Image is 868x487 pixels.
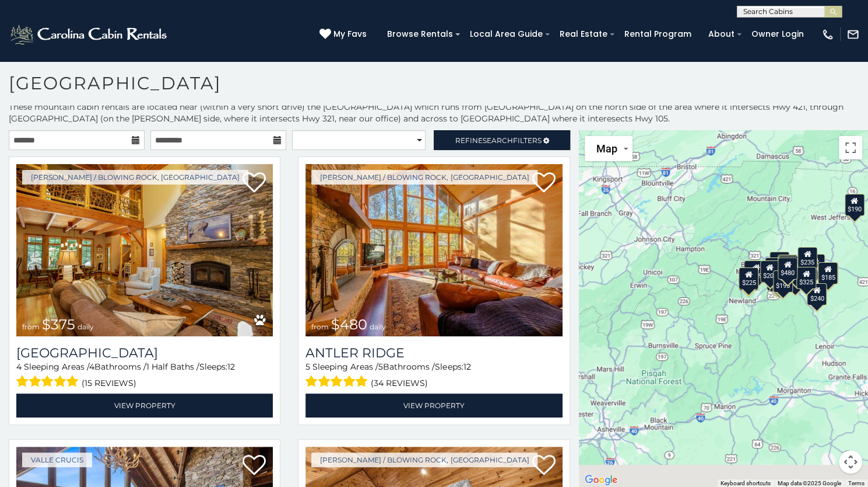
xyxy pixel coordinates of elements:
[78,322,94,331] span: daily
[839,136,862,159] button: Toggle fullscreen view
[9,23,170,46] img: White-1-2.png
[483,136,513,145] span: Search
[82,375,136,391] span: (15 reviews)
[796,267,816,289] div: $325
[532,454,556,478] a: Add to favorites
[818,262,838,284] div: $325
[818,262,838,284] div: $185
[739,267,758,290] div: $225
[769,252,789,274] div: $451
[305,164,562,336] img: Antler Ridge
[746,25,810,43] a: Owner Login
[839,450,862,474] button: Map camera controls
[619,25,697,43] a: Rental Program
[702,25,740,43] a: About
[464,25,549,43] a: Local Area Guide
[22,170,248,185] a: [PERSON_NAME] / Blowing Rock, [GEOGRAPHIC_DATA]
[381,25,459,43] a: Browse Rentals
[305,164,562,336] a: Antler Ridge from $480 daily
[16,361,22,372] span: 4
[305,361,310,372] span: 5
[744,260,768,283] div: $1,095
[89,361,94,372] span: 4
[16,394,273,418] a: View Property
[778,258,797,280] div: $480
[333,28,367,40] span: My Favs
[243,171,266,196] a: Add to favorites
[778,480,841,486] span: Map data ©2025 Google
[227,361,235,372] span: 12
[821,28,834,41] img: phone-regular-white.png
[146,361,199,372] span: 1 Half Baths /
[16,345,273,361] a: [GEOGRAPHIC_DATA]
[311,453,537,467] a: [PERSON_NAME] / Blowing Rock, [GEOGRAPHIC_DATA]
[455,136,542,145] span: Refine Filters
[371,375,428,391] span: (34 reviews)
[797,247,817,269] div: $235
[844,194,864,216] div: $190
[16,164,273,336] a: Mountain Song Lodge from $375 daily
[243,454,266,478] a: Add to favorites
[846,28,859,41] img: mail-regular-white.png
[848,480,865,486] a: Terms (opens in new tab)
[331,316,367,333] span: $480
[807,283,827,305] div: $240
[319,28,370,41] a: My Favs
[463,361,470,372] span: 12
[305,394,562,418] a: View Property
[311,170,537,185] a: [PERSON_NAME] / Blowing Rock, [GEOGRAPHIC_DATA]
[22,453,92,467] a: Valle Crucis
[760,260,779,283] div: $205
[378,361,383,372] span: 5
[311,322,329,331] span: from
[16,164,273,336] img: Mountain Song Lodge
[778,256,798,278] div: $675
[42,316,75,333] span: $375
[370,322,386,331] span: daily
[22,322,40,331] span: from
[596,142,617,155] span: Map
[16,345,273,361] h3: Mountain Song Lodge
[765,258,785,280] div: $485
[585,136,632,161] button: Change map style
[16,361,273,391] div: Sleeping Areas / Bathrooms / Sleeps:
[305,345,562,361] a: Antler Ridge
[434,130,570,150] a: RefineSearchFilters
[778,255,797,277] div: $395
[305,361,562,391] div: Sleeping Areas / Bathrooms / Sleeps:
[738,269,758,291] div: $355
[554,25,613,43] a: Real Estate
[773,270,793,293] div: $195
